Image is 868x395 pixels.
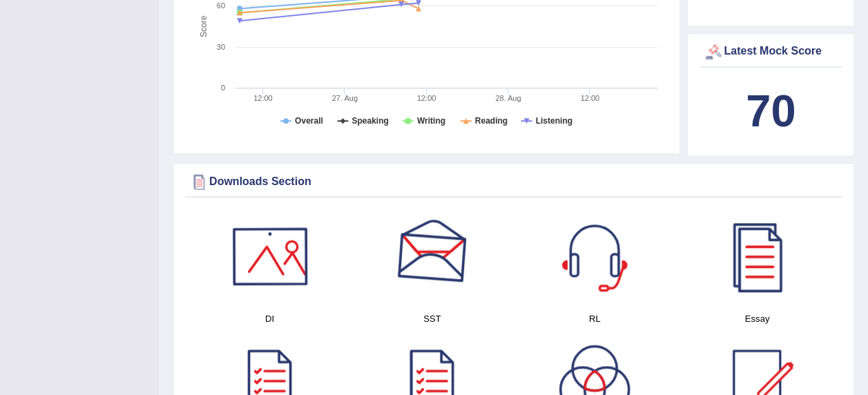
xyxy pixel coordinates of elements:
text: 12:00 [253,94,273,102]
h4: SST [358,311,506,326]
h4: DI [195,311,344,326]
text: 12:00 [417,94,436,102]
h4: RL [521,311,669,326]
tspan: Reading [475,116,508,126]
tspan: Speaking [351,116,388,126]
h4: Essay [683,311,831,326]
div: Latest Mock Score [703,41,838,62]
tspan: Score [199,15,209,37]
tspan: Overall [295,116,323,126]
tspan: Writing [417,116,445,126]
text: 12:00 [580,94,599,102]
text: 60 [217,1,225,10]
b: 70 [746,86,795,136]
tspan: Listening [536,116,572,126]
tspan: 28. Aug [495,94,521,102]
text: 30 [217,43,225,51]
tspan: 27. Aug [332,94,358,102]
text: 0 [221,84,225,92]
div: Downloads Section [189,171,838,192]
